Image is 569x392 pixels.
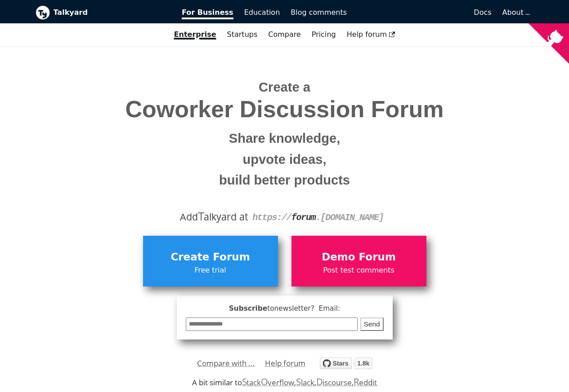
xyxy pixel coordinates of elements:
span: S [242,375,247,388]
a: For Business [176,5,239,20]
span: Help forum [347,30,395,39]
a: StackOverflow [242,377,295,388]
a: Discourse [316,377,352,388]
img: Talkyard logo [36,5,50,20]
span: Post test comments [296,264,422,276]
div: Add alkyard at [42,209,527,225]
a: Help forum [341,27,401,42]
span: Create Forum [148,249,273,266]
b: Talkyard [54,7,170,18]
a: Talkyard logoTalkyard [36,5,170,20]
span: Blog comments [291,8,347,17]
span: Education [244,8,280,17]
span: to newsletter ? Email: [267,304,340,313]
a: Blog comments [285,5,352,20]
span: O [261,375,268,388]
span: R [354,375,359,388]
a: Education [239,5,286,20]
a: Star debiki/talkyard on GitHub [320,359,372,372]
a: Create ForumFree trial [143,236,278,286]
a: Help forum [265,357,305,370]
span: T [198,208,204,224]
small: upvote ideas, [42,149,527,170]
a: Slack [296,377,314,388]
span: For Business [182,8,233,19]
a: Demo ForumPost test comments [291,236,426,286]
a: Enterprise [169,27,222,42]
span: Docs [474,8,491,17]
img: talkyard.svg [320,357,372,369]
a: Compare [268,30,301,39]
a: Startups [222,27,263,42]
span: Free trial [148,264,273,276]
button: Send [360,317,384,331]
small: build better products [42,170,527,191]
strong: forum [291,212,316,223]
a: About [502,8,529,17]
span: D [316,375,323,388]
span: Demo Forum [296,249,422,266]
span: S [296,375,301,388]
a: Compare with ... [197,357,255,370]
small: Share knowledge, [42,128,527,149]
span: Coworker Discussion Forum [42,97,527,122]
a: Docs [352,5,497,20]
code: https:// . [DOMAIN_NAME] [252,212,384,223]
span: Subscribe [186,303,384,314]
a: Reddit [354,377,377,388]
a: Pricing [306,27,341,42]
span: Create a [259,80,310,94]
